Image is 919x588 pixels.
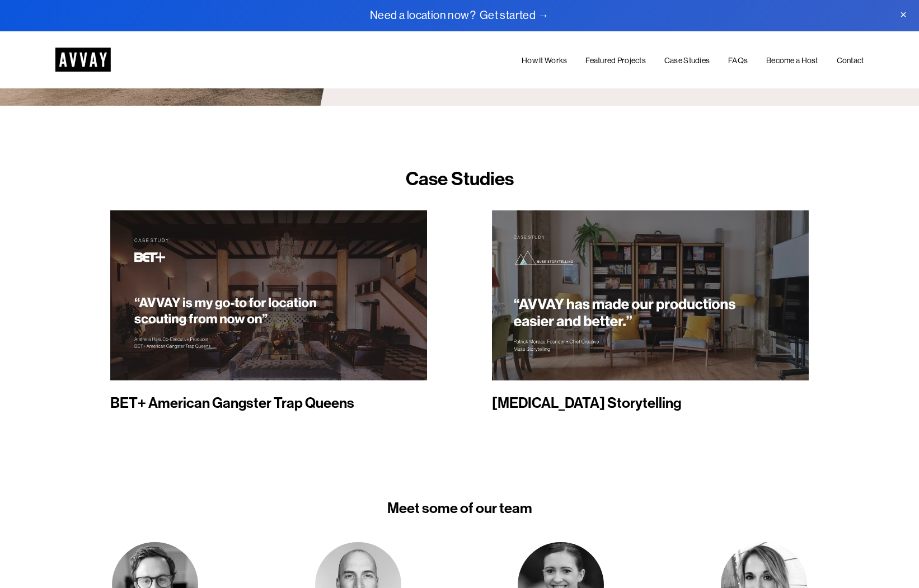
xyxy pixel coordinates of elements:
a: Featured Projects [585,54,646,68]
a: FAQs [728,54,748,68]
h4: [MEDICAL_DATA] Storytelling [492,394,809,412]
a: How It Works [522,54,567,68]
a: Become a Host [766,54,818,68]
a: Case Studies [664,54,710,68]
p: Meet some of our team [55,498,864,520]
a: Contact [837,54,864,68]
h4: BET+ American Gangster Trap Queens [110,394,456,412]
h2: Case Studies [374,167,545,191]
img: AVVAY - The First Nationwide Location Scouting Co. [55,48,111,72]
